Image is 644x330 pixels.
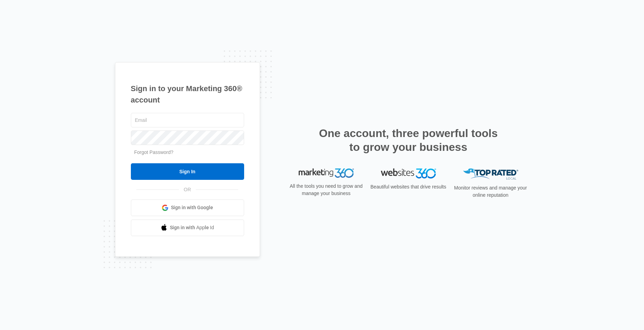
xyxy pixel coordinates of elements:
input: Sign In [131,163,244,180]
span: OR [179,186,196,193]
p: Beautiful websites that drive results [370,183,447,191]
a: Forgot Password? [134,149,174,155]
h1: Sign in to your Marketing 360® account [131,83,244,106]
a: Sign in with Apple Id [131,220,244,236]
p: All the tools you need to grow and manage your business [288,183,365,197]
span: Sign in with Google [171,204,213,211]
span: Sign in with Apple Id [170,224,214,231]
img: Websites 360 [381,168,436,178]
img: Marketing 360 [299,168,354,178]
input: Email [131,113,244,127]
img: Top Rated Local [463,168,518,180]
h2: One account, three powerful tools to grow your business [317,126,500,154]
p: Monitor reviews and manage your online reputation [452,184,529,199]
a: Sign in with Google [131,200,244,216]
